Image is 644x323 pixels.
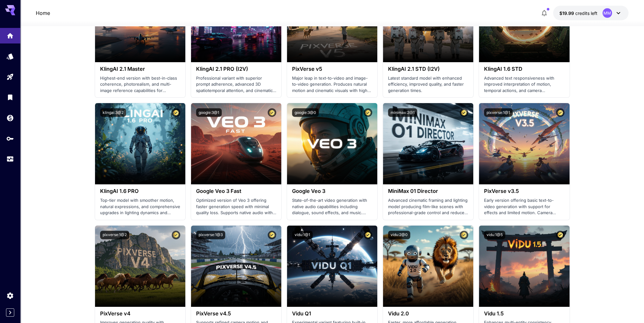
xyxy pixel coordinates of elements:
img: alt [479,103,569,184]
p: Professional variant with superior prompt adherence, advanced 3D spatiotemporal attention, and ci... [196,75,276,94]
h3: KlingAI 1.6 PRO [100,188,180,194]
button: minimax:2@1 [388,108,417,117]
p: State-of-the-art video generation with native audio capabilities including dialogue, sound effect... [292,197,372,216]
h3: KlingAI 2.1 Master [100,66,180,72]
button: $19.99084MM [553,6,628,20]
span: credits left [575,10,597,16]
img: alt [479,226,569,307]
p: Top-tier model with smoother motion, natural expressions, and comprehensive upgrades in lighting ... [100,197,180,216]
h3: Vidu Q1 [292,311,372,317]
button: google:3@0 [292,108,319,117]
h3: PixVerse v3.5 [484,188,564,194]
p: Early version offering basic text-to-video generation with support for effects and limited motion... [484,197,564,216]
button: Certified Model – Vetted for best performance and includes a commercial license. [556,108,564,117]
img: alt [383,226,473,307]
p: Advanced text responsiveness with improved interpretation of motion, temporal actions, and camera... [484,75,564,94]
h3: PixVerse v5 [292,66,372,72]
button: vidu:1@1 [292,231,313,239]
button: Certified Model – Vetted for best performance and includes a commercial license. [172,108,180,117]
button: Certified Model – Vetted for best performance and includes a commercial license. [460,108,468,117]
button: vidu:1@5 [484,231,505,239]
div: MM [603,8,612,18]
p: Latest standard model with enhanced efficiency, improved quality, and faster generation times. [388,75,468,94]
button: Certified Model – Vetted for best performance and includes a commercial license. [364,231,372,239]
h3: Vidu 1.5 [484,311,564,317]
p: Optimized version of Veo 3 offering faster generation speed with minimal quality loss. Supports n... [196,197,276,216]
div: Settings [6,292,14,300]
h3: KlingAI 1.6 STD [484,66,564,72]
nav: breadcrumb [36,9,50,17]
div: Playground [6,73,14,81]
h3: PixVerse v4 [100,311,180,317]
button: pixverse:1@3 [196,231,225,239]
a: Home [36,9,50,17]
button: Certified Model – Vetted for best performance and includes a commercial license. [556,231,564,239]
div: Library [6,93,14,101]
img: alt [383,103,473,184]
h3: Google Veo 3 Fast [196,188,276,194]
h3: KlingAI 2.1 PRO (I2V) [196,66,276,72]
h3: PixVerse v4.5 [196,311,276,317]
button: Certified Model – Vetted for best performance and includes a commercial license. [268,108,276,117]
div: $19.99084 [559,10,597,16]
h3: Google Veo 3 [292,188,372,194]
h3: MiniMax 01 Director [388,188,468,194]
p: Highest-end version with best-in-class coherence, photorealism, and multi-image reference capabil... [100,75,180,94]
button: Expand sidebar [6,308,14,317]
p: Advanced cinematic framing and lighting model producing film-like scenes with professional-grade ... [388,197,468,216]
img: alt [287,226,377,307]
h3: Vidu 2.0 [388,311,468,317]
button: Certified Model – Vetted for best performance and includes a commercial license. [460,231,468,239]
h3: KlingAI 2.1 STD (I2V) [388,66,468,72]
div: Models [6,50,14,58]
div: API Keys [6,135,14,142]
button: pixverse:1@1 [484,108,513,117]
button: vidu:2@0 [388,231,410,239]
div: Home [6,30,14,38]
button: klingai:3@2 [100,108,126,117]
p: Major leap in text-to-video and image-to-video generation. Produces natural motion and cinematic ... [292,75,372,94]
button: Certified Model – Vetted for best performance and includes a commercial license. [364,108,372,117]
span: $19.99 [559,10,575,16]
button: pixverse:1@2 [100,231,129,239]
button: google:3@1 [196,108,222,117]
button: Certified Model – Vetted for best performance and includes a commercial license. [268,231,276,239]
button: Certified Model – Vetted for best performance and includes a commercial license. [172,231,180,239]
div: Usage [6,155,14,163]
img: alt [95,226,185,307]
img: alt [191,226,281,307]
img: alt [287,103,377,184]
img: alt [191,103,281,184]
div: Wallet [6,114,14,122]
img: alt [95,103,185,184]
